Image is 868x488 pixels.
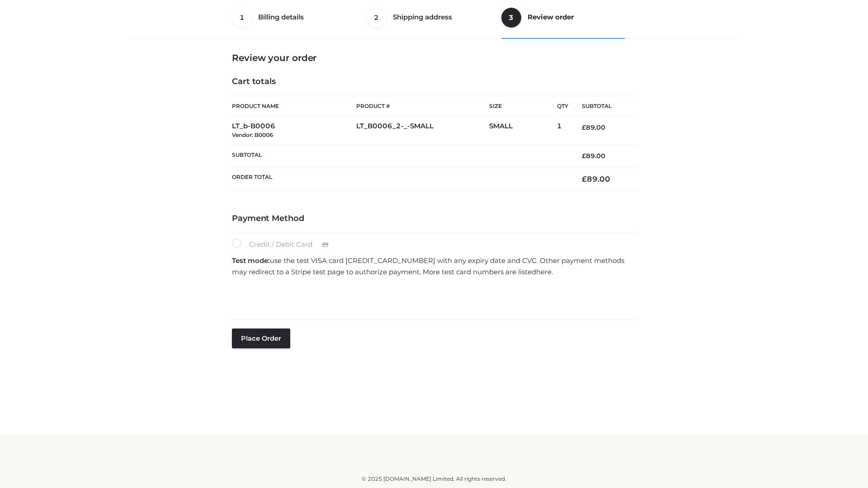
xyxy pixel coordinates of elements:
th: Subtotal [232,145,568,167]
strong: Test mode: [232,256,270,265]
th: Product # [356,96,489,117]
bdi: 89.00 [582,174,610,183]
th: Order Total [232,167,568,191]
h4: Cart totals [232,77,636,87]
span: £ [582,123,586,131]
span: £ [582,174,587,183]
td: 1 [557,117,568,145]
button: Place order [232,328,290,348]
th: Qty [557,96,568,117]
div: © 2025 [DOMAIN_NAME] Limited. All rights reserved. [134,474,734,483]
p: use the test VISA card [CREDIT_CARD_NUMBER] with any expiry date and CVC. Other payment methods m... [232,255,636,278]
a: here [536,267,552,276]
bdi: 89.00 [582,152,605,160]
th: Size [489,96,552,117]
td: SMALL [489,117,557,145]
img: Credit / Debit Card [317,239,334,250]
td: LT_b-B0006 [232,117,356,145]
iframe: Secure payment input frame [230,281,634,314]
h4: Payment Method [232,214,636,224]
th: Subtotal [568,96,636,117]
bdi: 89.00 [582,123,605,131]
th: Product Name [232,96,356,117]
small: Vendor: B0006 [232,131,273,138]
label: Credit / Debit Card [232,239,338,250]
h3: Review your order [232,52,636,63]
span: £ [582,152,586,160]
td: LT_B0006_2-_-SMALL [356,117,489,145]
